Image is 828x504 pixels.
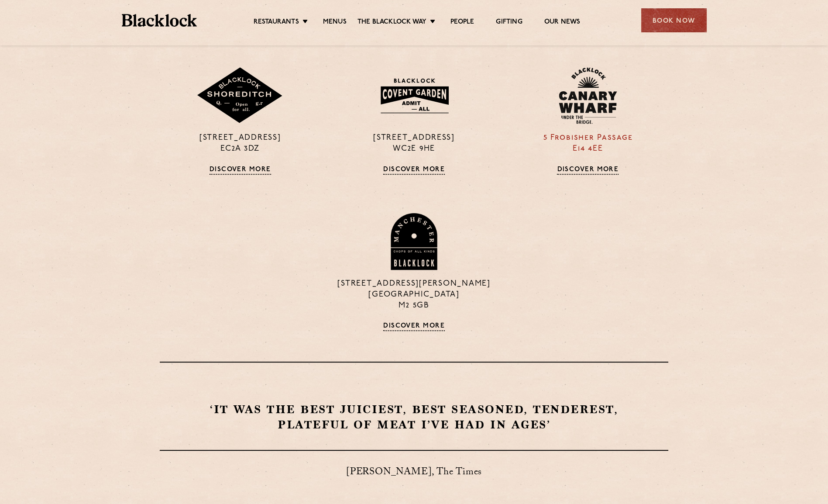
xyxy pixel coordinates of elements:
a: Discover More [210,166,271,175]
a: Restaurants [254,18,299,28]
a: Discover More [383,166,445,175]
div: Book Now [641,8,707,32]
a: Gifting [496,18,522,28]
a: Menus [323,18,347,28]
p: [STREET_ADDRESS][PERSON_NAME] [GEOGRAPHIC_DATA] M2 5GB [333,279,494,311]
h3: [PERSON_NAME], The Times [160,450,668,495]
img: BL_CW_Logo_Website.svg [559,67,617,124]
a: The Blacklock Way [357,18,426,28]
a: People [450,18,474,28]
p: 5 Frobisher Passage E14 4EE [508,133,668,155]
h2: ‘It was the best juiciest, best seasoned, tenderest, plateful of meat I’ve had in ages’ [187,402,641,432]
p: [STREET_ADDRESS] WC2E 9HE [333,133,494,155]
a: Our News [544,18,581,28]
img: BLA_1470_CoventGarden_Website_Solid.svg [372,73,456,118]
img: BL_Textured_Logo-footer-cropped.svg [122,14,197,27]
img: Shoreditch-stamp-v2-default.svg [196,67,284,124]
a: Discover More [557,166,618,175]
p: [STREET_ADDRESS] EC2A 3DZ [160,133,320,155]
img: BL_Manchester_Logo-bleed.png [389,213,439,270]
a: Discover More [383,322,445,331]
